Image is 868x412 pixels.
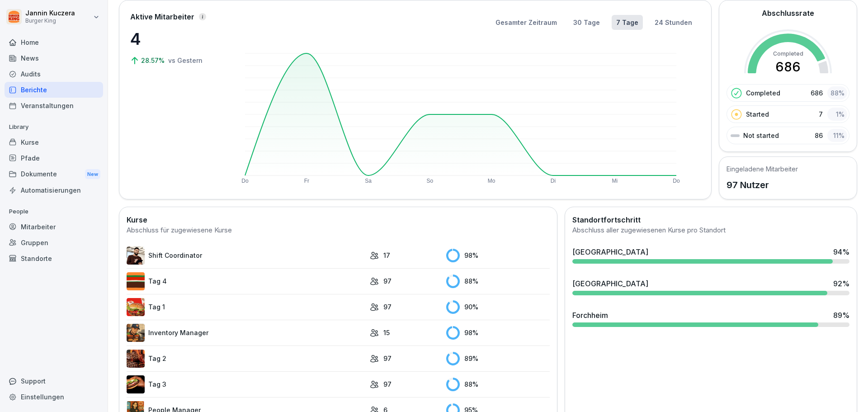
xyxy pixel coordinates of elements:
p: 7 [819,109,823,119]
div: Abschluss aller zugewiesenen Kurse pro Standort [572,225,849,236]
p: 97 [383,276,392,286]
a: Tag 1 [127,298,365,316]
p: Library [5,120,103,134]
a: DokumenteNew [5,166,103,183]
text: Mi [612,178,618,184]
p: Started [746,109,769,119]
a: Pfade [5,150,103,166]
h5: Eingeladene Mitarbeiter [726,164,798,174]
div: 89 % [833,310,849,321]
text: Do [241,178,249,184]
p: 686 [811,88,823,98]
text: Fr [304,178,309,184]
div: 11 % [827,129,847,142]
div: Support [5,373,103,389]
p: 97 [383,379,392,389]
a: Kurse [5,134,103,150]
div: 1 % [827,108,847,121]
p: Completed [746,88,780,98]
p: Jannin Kuczera [25,9,75,17]
a: News [5,50,103,66]
a: Tag 3 [127,375,365,393]
a: [GEOGRAPHIC_DATA]94% [569,243,853,267]
div: 94 % [833,246,849,257]
div: Dokumente [5,166,103,183]
div: 98 % [446,326,550,340]
img: o1h5p6rcnzw0lu1jns37xjxx.png [127,324,145,342]
div: 88 % [446,275,550,288]
a: Audits [5,66,103,82]
p: 97 Nutzer [726,178,798,192]
div: Abschluss für zugewiesene Kurse [127,225,550,236]
text: Di [551,178,556,184]
p: 17 [383,251,390,260]
a: Tag 2 [127,350,365,368]
button: 24 Stunden [650,15,697,30]
a: Tag 4 [127,272,365,290]
a: Home [5,34,103,50]
img: q4kvd0p412g56irxfxn6tm8s.png [127,246,145,265]
div: 92 % [833,278,849,289]
img: kxzo5hlrfunza98hyv09v55a.png [127,298,145,316]
a: Automatisierungen [5,182,103,198]
div: 90 % [446,300,550,314]
img: hzkj8u8nkg09zk50ub0d0otk.png [127,350,145,368]
div: 88 % [827,86,847,99]
img: cq6tslmxu1pybroki4wxmcwi.png [127,375,145,393]
p: Aktive Mitarbeiter [130,11,194,22]
a: Mitarbeiter [5,219,103,235]
text: Mo [488,178,495,184]
p: Burger King [25,18,75,24]
img: a35kjdk9hf9utqmhbz0ibbvi.png [127,272,145,290]
div: 89 % [446,352,550,365]
p: 86 [815,131,823,140]
div: [GEOGRAPHIC_DATA] [572,246,648,257]
div: New [85,169,100,180]
a: Veranstaltungen [5,98,103,114]
a: Shift Coordinator [127,246,365,265]
text: So [427,178,434,184]
div: 88 % [446,378,550,391]
div: Forchheim [572,310,608,321]
text: Do [673,178,680,184]
a: Einstellungen [5,389,103,405]
p: People [5,204,103,219]
h2: Kurse [127,214,550,225]
p: 97 [383,354,392,363]
button: 7 Tage [612,15,643,30]
p: 15 [383,328,390,337]
text: Sa [365,178,372,184]
a: Berichte [5,82,103,98]
p: vs Gestern [168,56,203,65]
button: Gesamter Zeitraum [491,15,561,30]
p: Not started [743,131,779,140]
p: 4 [130,27,221,51]
a: Inventory Manager [127,324,365,342]
p: 97 [383,302,392,312]
a: Forchheim89% [569,306,853,331]
p: 28.57% [141,56,166,65]
a: Standorte [5,251,103,266]
h2: Abschlussrate [762,8,814,19]
button: 30 Tage [569,15,604,30]
a: [GEOGRAPHIC_DATA]92% [569,275,853,299]
div: [GEOGRAPHIC_DATA] [572,278,648,289]
h2: Standortfortschritt [572,214,849,225]
a: Gruppen [5,235,103,251]
div: 98 % [446,249,550,262]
